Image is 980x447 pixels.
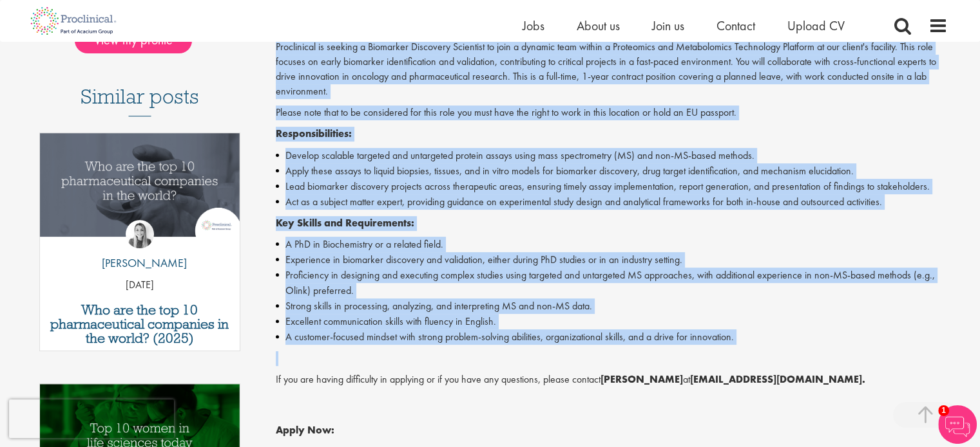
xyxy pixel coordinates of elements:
li: Apply these assays to liquid biopsies, tissues, and in vitro models for biomarker discovery, drug... [276,163,948,179]
a: About us [577,17,620,34]
span: 1 [938,405,949,416]
strong: Responsibilities: [276,127,352,140]
strong: Apply Now: [276,423,334,437]
a: Contact [716,17,755,34]
strong: [EMAIL_ADDRESS][DOMAIN_NAME]. [690,372,865,386]
li: Act as a subject matter expert, providing guidance on experimental study design and analytical fr... [276,194,948,210]
li: Lead biomarker discovery projects across therapeutic areas, ensuring timely assay implementation,... [276,179,948,194]
p: Proclinical is seeking a Biomarker Discovery Scientist to join a dynamic team within a Proteomics... [276,40,948,98]
a: Join us [652,17,684,34]
p: If you are having difficulty in applying or if you have any questions, please contact at [276,372,948,387]
li: Excellent communication skills with fluency in English. [276,314,948,329]
iframe: reCAPTCHA [9,399,174,438]
li: Proficiency in designing and executing complex studies using targeted and untargeted MS approache... [276,268,948,298]
li: Strong skills in processing, analyzing, and interpreting MS and non-MS data. [276,298,948,314]
strong: [PERSON_NAME] [600,372,683,386]
strong: Key Skills and Requirements: [276,216,414,230]
li: A customer-focused mindset with strong problem-solving abilities, organizational skills, and a dr... [276,329,948,345]
p: Please note that to be considered for this role you must have the right to work in this location ... [276,105,948,120]
li: Experience in biomarker discovery and validation, either during PhD studies or in an industry set... [276,252,948,268]
a: Jobs [523,17,544,34]
img: Top 10 pharmaceutical companies in the world 2025 [40,133,240,237]
p: [PERSON_NAME] [92,255,187,271]
img: Hannah Burke [126,220,154,248]
img: Chatbot [938,405,977,444]
a: Upload CV [787,17,845,34]
p: [DATE] [40,278,240,293]
a: Link to a post [40,133,240,247]
a: View my profile [75,30,205,47]
h3: Similar posts [81,86,199,116]
li: A PhD in Biochemistry or a related field. [276,237,948,252]
li: Develop scalable targeted and untargeted protein assays using mass spectrometry (MS) and non-MS-b... [276,148,948,163]
a: Hannah Burke [PERSON_NAME] [92,220,187,278]
a: Who are the top 10 pharmaceutical companies in the world? (2025) [46,303,234,345]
